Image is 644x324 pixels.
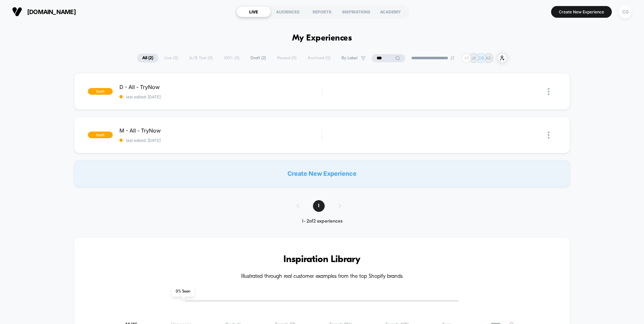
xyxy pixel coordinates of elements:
[12,7,22,17] img: Visually logo
[88,88,113,95] span: draft
[119,138,322,143] span: last edited: [DATE]
[290,219,355,224] div: 1 - 2 of 2 experiences
[74,160,570,187] div: Create New Experience
[486,56,491,61] p: AD
[236,6,271,17] div: LIVE
[94,254,550,265] h3: Inspiration Library
[271,6,305,17] div: AUDIENCES
[471,56,476,61] p: JK
[119,84,322,90] span: D - All - TryNow
[450,56,454,60] img: end
[88,132,113,138] span: draft
[119,94,322,99] span: last edited: [DATE]
[548,88,549,95] img: close
[548,132,549,139] img: close
[462,53,471,63] div: + 1
[551,6,612,18] button: Create New Experience
[617,5,634,19] button: CG
[373,6,408,17] div: ACADEMY
[137,54,158,63] span: All ( 2 )
[292,33,352,43] h1: My Experiences
[119,127,322,134] span: M - All - TryNow
[339,6,373,17] div: INSPIRATIONS
[27,8,76,15] span: [DOMAIN_NAME]
[478,56,484,61] p: CG
[313,200,325,212] span: 1
[341,56,358,61] span: By Label
[10,6,78,17] button: [DOMAIN_NAME]
[619,5,632,18] div: CG
[305,6,339,17] div: REPORTS
[172,287,194,297] span: 0 % Seen
[94,273,550,280] h4: Illustrated through real customer examples from the top Shopify brands
[246,54,271,63] span: Draft ( 2 )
